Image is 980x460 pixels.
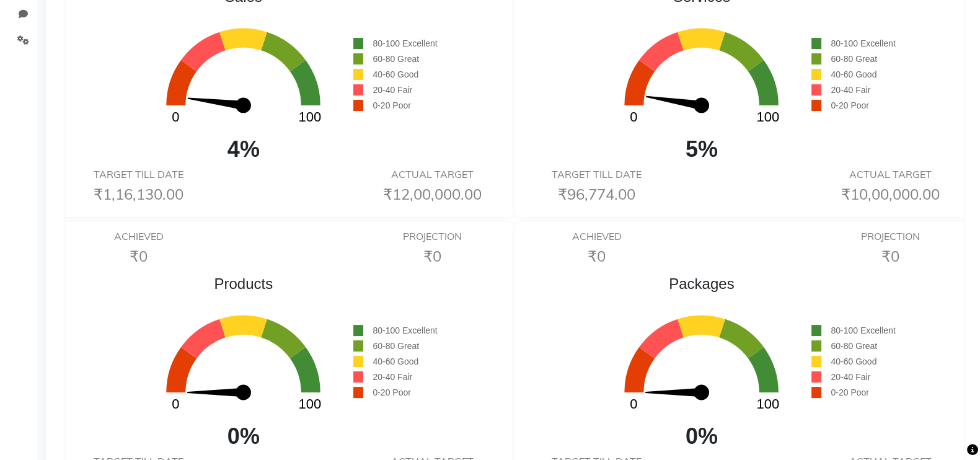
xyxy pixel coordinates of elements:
h6: ₹0 [368,247,497,265]
span: 40-60 Good [373,356,418,366]
h6: ACHIEVED [74,231,203,242]
h6: PROJECTION [368,231,497,242]
h6: ACTUAL TARGET [368,169,497,180]
span: 0-20 Poor [831,100,868,110]
span: Products [133,273,353,295]
h6: ₹10,00,000.00 [826,185,955,203]
h6: ₹12,00,000.00 [368,185,497,203]
h6: ₹0 [826,247,955,265]
h6: ACTUAL TARGET [826,169,955,180]
text: 0 [172,396,180,412]
span: 40-60 Good [373,69,418,79]
span: 20-40 Fair [831,372,870,382]
span: 80-100 Excellent [373,325,437,335]
span: 4% [133,133,353,166]
span: 0-20 Poor [831,387,868,397]
span: 60-80 Great [373,54,419,64]
h6: ₹96,774.00 [532,185,661,203]
span: 40-60 Good [831,69,876,79]
h6: ₹1,16,130.00 [74,185,203,203]
text: 0 [630,110,638,125]
span: 20-40 Fair [373,85,412,95]
span: 80-100 Excellent [373,38,437,48]
span: 80-100 Excellent [831,38,895,48]
span: Packages [591,273,811,295]
span: 0-20 Poor [373,100,410,110]
span: 40-60 Good [831,356,876,366]
text: 100 [299,110,322,125]
span: 0% [591,420,811,453]
h6: TARGET TILL DATE [532,169,661,180]
text: 100 [299,396,322,412]
span: 60-80 Great [373,341,419,351]
h6: TARGET TILL DATE [74,169,203,180]
h6: PROJECTION [826,231,955,242]
text: 0 [172,110,180,125]
h6: ACHIEVED [532,231,661,242]
span: 60-80 Great [831,54,877,64]
text: 100 [757,110,780,125]
span: 20-40 Fair [373,372,412,382]
span: 0-20 Poor [373,387,410,397]
text: 0 [630,396,638,412]
h6: ₹0 [532,247,661,265]
span: 5% [591,133,811,166]
span: 80-100 Excellent [831,325,895,335]
span: 0% [133,420,353,453]
span: 20-40 Fair [831,85,870,95]
text: 100 [757,396,780,412]
h6: ₹0 [74,247,203,265]
span: 60-80 Great [831,341,877,351]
